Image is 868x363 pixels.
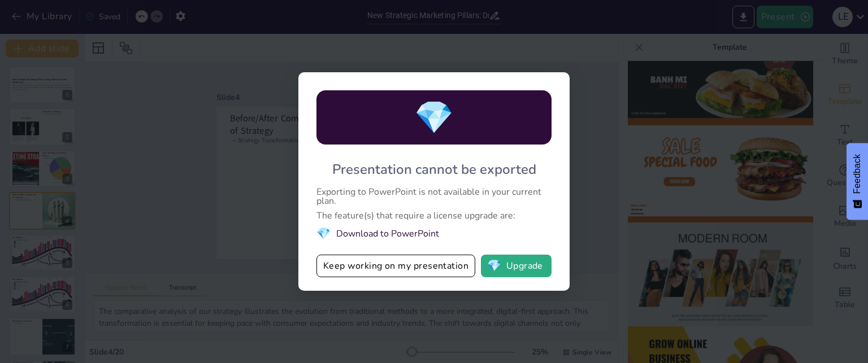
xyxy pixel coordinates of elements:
div: The feature(s) that require a license upgrade are: [316,211,552,220]
span: diamond [316,226,331,241]
span: diamond [414,96,454,139]
li: Download to PowerPoint [316,226,552,241]
span: Feedback [852,154,862,194]
span: diamond [487,260,501,272]
div: Exporting to PowerPoint is not available in your current plan. [316,187,552,205]
div: Presentation cannot be exported [332,160,536,178]
button: Feedback - Show survey [847,143,868,220]
button: Keep working on my presentation [316,255,475,277]
button: diamondUpgrade [481,255,552,277]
